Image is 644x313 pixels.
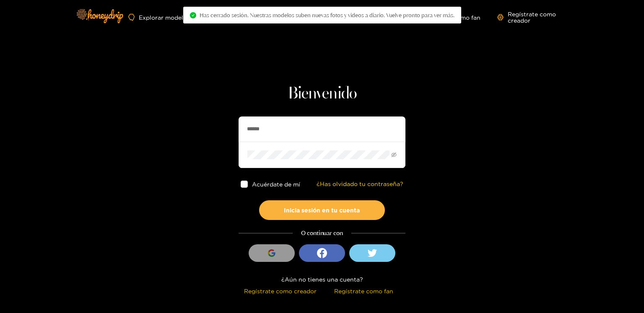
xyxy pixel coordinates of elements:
[391,152,397,158] span: ojo invisible
[128,14,190,21] a: Explorar modelos
[508,11,556,23] font: Regístrate como creador
[284,207,360,213] font: Inicia sesión en tu cuenta
[334,288,393,294] font: Regístrate como fan
[497,11,574,23] a: Regístrate como creador
[281,276,363,282] font: ¿Aún no tienes una cuenta?
[317,181,403,187] font: ¿Has olvidado tu contraseña?
[244,288,317,294] font: Regístrate como creador
[259,200,385,220] button: Inicia sesión en tu cuenta
[288,85,357,102] font: Bienvenido
[190,12,196,18] span: círculo de control
[139,14,190,21] font: Explorar modelos
[301,229,343,237] font: O continuar con
[200,12,454,18] font: Has cerrado sesión. Nuestras modelos suben nuevas fotos y videos a diario. Vuelve pronto para ver...
[252,181,300,187] font: Acuérdate de mí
